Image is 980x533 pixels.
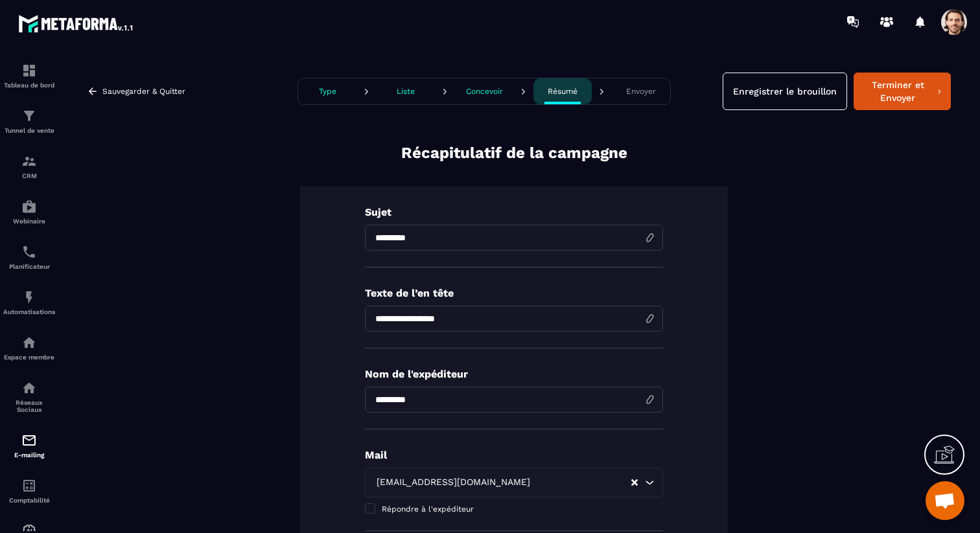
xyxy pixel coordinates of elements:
[3,468,55,514] a: accountantaccountantComptabilité
[21,199,37,214] img: automations
[21,335,37,350] img: automations
[533,78,592,104] button: Résumé
[723,73,847,110] button: Enregistrer le brouillon
[926,481,964,520] a: Ouvrir le chat
[21,244,37,260] img: scheduler
[3,423,55,468] a: emailemailE-mailing
[77,80,195,103] button: Sauvegarder & Quitter
[298,78,356,104] button: Type
[21,153,37,169] img: formation
[854,73,951,110] button: Terminer et Envoyer
[548,87,577,96] p: Résumé
[3,263,55,270] p: Planificateur
[3,82,55,89] p: Tableau de bord
[319,87,336,96] p: Type
[397,87,415,96] p: Liste
[21,478,37,493] img: accountant
[3,497,55,504] p: Comptabilité
[3,218,55,225] p: Webinaire
[3,308,55,315] p: Automatisations
[365,287,663,299] p: Texte de l’en tête
[466,87,503,96] p: Concevoir
[21,380,37,396] img: social-network
[18,12,135,35] img: logo
[21,63,37,78] img: formation
[377,78,435,104] button: Liste
[21,108,37,124] img: formation
[3,98,55,144] a: formationformationTunnel de vente
[3,144,55,189] a: formationformationCRM
[21,289,37,305] img: automations
[533,475,630,490] input: Search for option
[382,505,474,514] span: Répondre à l'expéditeur
[3,127,55,134] p: Tunnel de vente
[612,78,670,104] button: Envoyer
[626,87,656,96] p: Envoyer
[3,451,55,459] p: E-mailing
[3,189,55,234] a: automationsautomationsWebinaire
[455,78,513,104] button: Concevoir
[3,234,55,280] a: schedulerschedulerPlanificateur
[3,53,55,98] a: formationformationTableau de bord
[3,280,55,325] a: automationsautomationsAutomatisations
[401,142,627,164] p: Récapitulatif de la campagne
[373,475,533,490] span: [EMAIL_ADDRESS][DOMAIN_NAME]
[3,370,55,423] a: social-networksocial-networkRéseaux Sociaux
[3,399,55,413] p: Réseaux Sociaux
[631,478,638,488] button: Clear Selected
[365,206,663,218] p: Sujet
[21,433,37,448] img: email
[3,354,55,361] p: Espace membre
[365,468,663,497] div: Search for option
[365,449,663,461] p: Mail
[3,325,55,370] a: automationsautomationsEspace membre
[365,368,663,380] p: Nom de l'expéditeur
[3,172,55,179] p: CRM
